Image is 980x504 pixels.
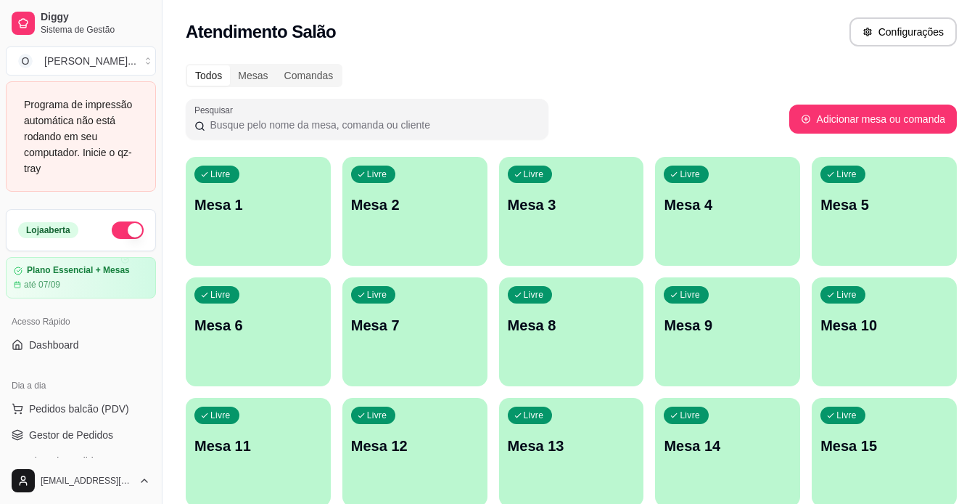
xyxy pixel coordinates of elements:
[508,436,635,456] p: Mesa 13
[29,428,113,442] span: Gestor de Pedidos
[276,65,342,86] div: Comandas
[664,315,791,336] p: Mesa 9
[6,310,156,333] div: Acesso Rápido
[24,279,60,290] article: até 07/09
[41,24,150,36] span: Sistema de Gestão
[44,54,136,68] div: [PERSON_NAME] ...
[41,11,150,24] span: Diggy
[836,289,857,301] p: Livre
[820,315,948,336] p: Mesa 10
[186,277,331,386] button: LivreMesa 6
[820,436,948,456] p: Mesa 15
[18,54,33,68] span: O
[6,6,156,41] a: DiggySistema de Gestão
[6,450,156,473] a: Lista de Pedidos
[205,118,540,132] input: Pesquisar
[210,410,231,421] p: Livre
[812,277,957,386] button: LivreMesa 10
[655,157,800,266] button: LivreMesa 4
[6,46,156,76] button: Select a team
[186,157,331,266] button: LivreMesa 1
[41,475,133,487] span: [EMAIL_ADDRESS][DOMAIN_NAME]
[6,423,156,447] a: Gestor de Pedidos
[524,410,544,421] p: Livre
[836,410,857,421] p: Livre
[112,221,144,239] button: Alterar Status
[655,277,800,386] button: LivreMesa 9
[351,436,479,456] p: Mesa 12
[367,289,387,301] p: Livre
[194,315,322,336] p: Mesa 6
[680,289,700,301] p: Livre
[29,338,79,352] span: Dashboard
[680,168,700,180] p: Livre
[187,65,230,86] div: Todos
[351,315,479,336] p: Mesa 7
[6,397,156,420] button: Pedidos balcão (PDV)
[6,257,156,298] a: Plano Essencial + Mesasaté 07/09
[29,454,104,468] span: Lista de Pedidos
[27,265,130,276] article: Plano Essencial + Mesas
[820,195,948,215] p: Mesa 5
[194,195,322,215] p: Mesa 1
[367,410,387,421] p: Livre
[230,65,276,86] div: Mesas
[680,410,700,421] p: Livre
[836,168,857,180] p: Livre
[351,195,479,215] p: Mesa 2
[210,289,231,301] p: Livre
[664,195,791,215] p: Mesa 4
[194,436,322,456] p: Mesa 11
[210,168,231,180] p: Livre
[342,277,487,386] button: LivreMesa 7
[524,168,544,180] p: Livre
[186,20,336,44] h2: Atendimento Salão
[812,157,957,266] button: LivreMesa 5
[508,195,635,215] p: Mesa 3
[6,374,156,397] div: Dia a dia
[18,222,78,238] div: Loja aberta
[524,289,544,301] p: Livre
[508,315,635,336] p: Mesa 8
[849,17,957,46] button: Configurações
[664,436,791,456] p: Mesa 14
[24,97,138,176] div: Programa de impressão automática não está rodando em seu computador. Inicie o qz-tray
[29,402,129,416] span: Pedidos balcão (PDV)
[6,333,156,357] a: Dashboard
[194,104,238,116] label: Pesquisar
[6,463,156,498] button: [EMAIL_ADDRESS][DOMAIN_NAME]
[789,105,957,134] button: Adicionar mesa ou comanda
[342,157,487,266] button: LivreMesa 2
[499,277,644,386] button: LivreMesa 8
[367,168,387,180] p: Livre
[499,157,644,266] button: LivreMesa 3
